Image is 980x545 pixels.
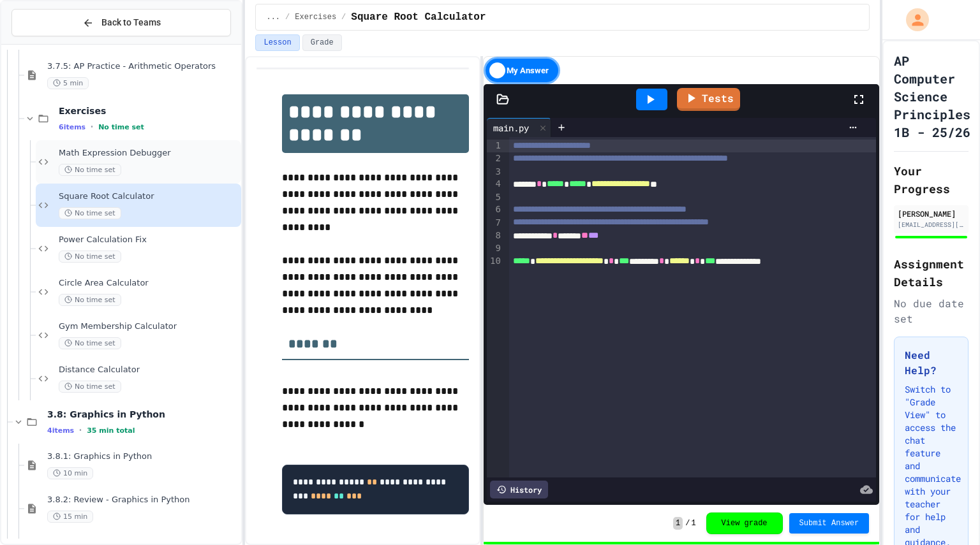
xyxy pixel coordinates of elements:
[487,191,503,204] div: 5
[691,518,695,528] span: 1
[677,88,740,111] a: Tests
[487,118,551,137] div: main.py
[789,513,870,534] button: Submit Answer
[47,61,239,72] span: 3.7.5: AP Practice - Arithmetic Operators
[59,321,239,332] span: Gym Membership Calculator
[799,518,859,528] span: Submit Answer
[487,121,535,134] div: main.py
[898,208,965,219] div: [PERSON_NAME]
[59,365,239,375] span: Distance Calculator
[59,105,239,117] span: Exercises
[685,518,690,528] span: /
[487,217,503,229] div: 7
[302,34,342,51] button: Grade
[255,34,299,51] button: Lesson
[59,278,239,289] span: Circle Area Calculator
[59,294,121,306] span: No time set
[905,347,958,378] h3: Need Help?
[87,426,135,435] span: 35 min total
[59,123,85,131] span: 6 items
[487,229,503,242] div: 8
[487,152,503,165] div: 2
[490,481,548,498] div: History
[894,255,969,291] h2: Assignment Details
[285,12,290,22] span: /
[47,511,93,523] span: 15 min
[98,123,144,131] span: No time set
[79,425,82,435] span: •
[487,178,503,191] div: 4
[59,164,121,176] span: No time set
[59,235,239,245] span: Power Calculation Fix
[487,140,503,152] div: 1
[673,517,683,530] span: 1
[893,5,932,34] div: My Account
[59,381,121,393] span: No time set
[487,242,503,255] div: 9
[894,162,969,198] h2: Your Progress
[47,495,239,505] span: 3.8.2: Review - Graphics in Python
[47,77,89,89] span: 5 min
[898,220,965,229] div: [EMAIL_ADDRESS][DOMAIN_NAME]
[59,191,239,202] span: Square Root Calculator
[91,122,93,132] span: •
[487,255,503,268] div: 10
[47,467,93,479] span: 10 min
[47,451,239,462] span: 3.8.1: Graphics in Python
[47,426,74,435] span: 4 items
[351,10,486,25] span: Square Root Calculator
[487,203,503,216] div: 6
[59,337,121,349] span: No time set
[101,16,161,29] span: Back to Teams
[47,409,239,420] span: 3.8: Graphics in Python
[59,148,239,159] span: Math Expression Debugger
[341,12,346,22] span: /
[894,52,970,141] h1: AP Computer Science Principles 1B - 25/26
[894,296,969,326] div: No due date set
[295,12,336,22] span: Exercises
[706,512,783,534] button: View grade
[59,251,121,263] span: No time set
[266,12,280,22] span: ...
[11,9,231,36] button: Back to Teams
[487,166,503,178] div: 3
[59,207,121,219] span: No time set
